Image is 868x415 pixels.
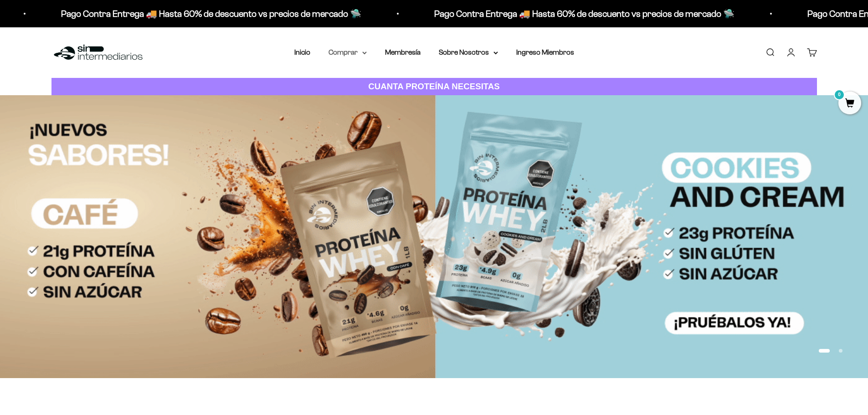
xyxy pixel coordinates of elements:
summary: Sobre Nosotros [439,46,498,58]
a: CUANTA PROTEÍNA NECESITAS [51,78,817,96]
p: Pago Contra Entrega 🚚 Hasta 60% de descuento vs precios de mercado 🛸 [434,6,734,21]
summary: Comprar [329,46,367,58]
a: Membresía [385,48,421,56]
p: Pago Contra Entrega 🚚 Hasta 60% de descuento vs precios de mercado 🛸 [61,6,361,21]
strong: CUANTA PROTEÍNA NECESITAS [368,82,500,91]
mark: 0 [834,89,845,100]
a: Ingreso Miembros [516,48,574,56]
a: Inicio [294,48,310,56]
a: 0 [838,99,861,109]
